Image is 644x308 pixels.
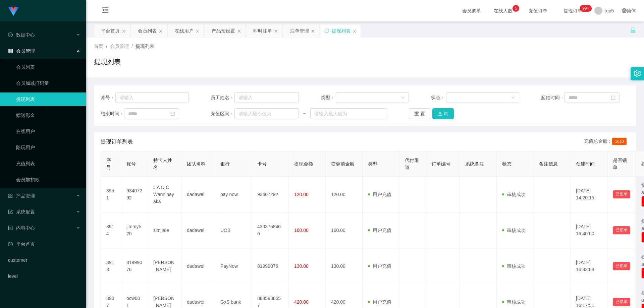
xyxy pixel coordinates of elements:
[294,263,309,269] span: 130.00
[181,177,215,212] td: dadawei
[353,29,357,33] i: 图标: close
[294,299,309,305] span: 420.00
[211,94,234,101] span: 员工姓名：
[94,44,103,49] span: 首页
[16,93,80,106] a: 提现列表
[290,24,309,37] div: 注单管理
[187,161,206,167] span: 团队名称
[409,108,430,119] button: 重 置
[121,212,148,248] td: jimmy520
[106,44,107,49] span: /
[502,263,526,269] span: 审核成功
[148,212,181,248] td: simjiale
[294,228,309,233] span: 160.00
[612,138,627,145] span: 1610
[405,158,419,170] span: 代付渠道
[8,269,80,283] a: level
[212,24,235,37] div: 产品预设置
[215,248,252,284] td: PayNow
[541,94,565,101] span: 起始时间：
[502,299,526,305] span: 审核成功
[101,24,120,37] div: 平台首页
[148,248,181,284] td: [PERSON_NAME]
[196,29,200,33] i: 图标: close
[16,125,80,138] a: 在线用户
[584,138,629,146] div: 充值总金额：
[580,5,592,12] sup: 246
[294,161,313,167] span: 提现金额
[502,192,526,197] span: 审核成功
[432,161,450,167] span: 订单编号
[16,109,80,122] a: 赠送彩金
[576,161,595,167] span: 创建时间
[131,44,133,49] span: /
[310,108,387,119] input: 请输入最大值为
[16,173,80,186] a: 会员加扣款
[16,60,80,74] a: 会员列表
[368,299,391,305] span: 用户充值
[571,212,607,248] td: [DATE] 16:40:00
[257,161,267,167] span: 卡号
[368,161,377,167] span: 类型
[121,177,148,212] td: 93407292
[252,248,289,284] td: 81999076
[159,29,163,33] i: 图标: close
[94,0,117,22] i: 图标: menu-fold
[613,262,630,270] button: 已锁单
[332,24,351,37] div: 提现列表
[539,161,558,167] span: 备注信息
[622,8,627,13] i: 图标: global
[299,110,310,117] span: ~
[94,57,121,67] h1: 提现列表
[611,95,615,100] i: 图标: calendar
[8,32,35,38] span: 数据中心
[368,263,391,269] span: 用户充值
[613,158,627,170] span: 是否锁单
[110,44,129,49] span: 会员管理
[613,226,630,234] button: 已锁单
[101,138,133,146] span: 提现订单列表
[136,44,154,49] span: 提现列表
[101,94,115,101] span: 账号：
[311,29,315,33] i: 图标: close
[8,253,80,267] a: customer
[101,110,124,117] span: 结束时间：
[490,8,516,13] span: 在线人数
[8,237,80,251] a: 图标: dashboard平台首页
[525,8,551,13] span: 充值订单
[126,161,136,167] span: 账号
[8,209,35,214] span: 系统配置
[368,228,391,233] span: 用户充值
[571,248,607,284] td: [DATE] 16:33:08
[148,177,181,212] td: J A O C Wanninayaka
[8,209,13,214] i: 图标: form
[613,298,630,306] button: 已锁单
[294,192,309,197] span: 120.00
[613,190,630,198] button: 已锁单
[121,248,148,284] td: 81999076
[237,29,241,33] i: 图标: close
[175,24,194,37] div: 在线用户
[274,29,278,33] i: 图标: close
[513,5,519,12] sup: 5
[234,108,299,119] input: 请输入最小值为
[8,33,13,37] i: 图标: check-circle-o
[326,212,363,248] td: 160.00
[16,76,80,90] a: 会员加减打码量
[234,92,299,103] input: 请输入
[215,212,252,248] td: UOB
[252,212,289,248] td: 4303758466
[321,94,336,101] span: 类型：
[252,177,289,212] td: 93407292
[101,177,121,212] td: 3951
[16,157,80,170] a: 充值列表
[122,29,126,33] i: 图标: close
[502,161,512,167] span: 状态
[331,161,355,167] span: 变更前金额
[181,212,215,248] td: dadawei
[8,225,35,231] span: 内容中心
[8,7,19,16] img: logo.9652507e.png
[326,248,363,284] td: 130.00
[211,110,234,117] span: 充值区间：
[8,49,13,53] i: 图标: table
